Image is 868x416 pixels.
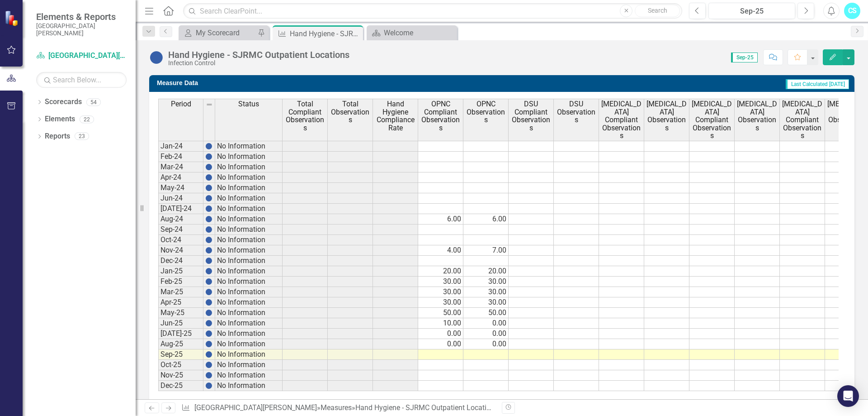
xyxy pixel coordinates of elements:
span: Period [171,100,191,108]
td: Aug-24 [158,214,203,225]
a: My Scorecard [181,27,255,38]
td: 50.00 [418,308,463,318]
a: Elements [45,114,75,124]
td: No Information [215,193,283,204]
input: Search Below... [36,72,127,88]
td: 0.00 [463,339,509,349]
td: 6.00 [418,214,463,225]
span: Hand Hygiene Compliance Rate [375,100,416,132]
img: BgCOk07PiH71IgAAAABJRU5ErkJggg== [205,174,212,181]
a: Scorecards [45,97,82,107]
div: Welcome [384,27,455,38]
h3: Measure Data [157,80,428,86]
td: Dec-25 [158,381,203,391]
img: BgCOk07PiH71IgAAAABJRU5ErkJggg== [205,143,212,150]
div: » » [181,403,495,413]
td: No Information [215,141,283,152]
img: BgCOk07PiH71IgAAAABJRU5ErkJggg== [205,278,212,285]
div: Hand Hygiene - SJRMC Outpatient Locations [290,28,361,39]
input: Search ClearPoint... [183,3,682,19]
td: Apr-25 [158,297,203,308]
td: Sep-25 [158,349,203,360]
td: Sep-24 [158,225,203,235]
td: Oct-24 [158,235,203,245]
td: No Information [215,152,283,162]
td: Jun-25 [158,318,203,329]
td: No Information [215,183,283,193]
td: No Information [215,172,283,183]
img: BgCOk07PiH71IgAAAABJRU5ErkJggg== [205,309,212,316]
img: BgCOk07PiH71IgAAAABJRU5ErkJggg== [205,153,212,160]
img: BgCOk07PiH71IgAAAABJRU5ErkJggg== [205,320,212,327]
td: No Information [215,162,283,172]
button: Search [635,5,680,17]
td: No Information [215,277,283,287]
img: BgCOk07PiH71IgAAAABJRU5ErkJggg== [205,330,212,337]
img: BgCOk07PiH71IgAAAABJRU5ErkJggg== [205,226,212,233]
td: No Information [215,266,283,277]
td: Jan-25 [158,266,203,277]
img: ClearPoint Strategy [5,10,20,26]
td: No Information [215,349,283,360]
div: Hand Hygiene - SJRMC Outpatient Locations [355,403,498,412]
div: Hand Hygiene - SJRMC Outpatient Locations [168,50,349,60]
span: [MEDICAL_DATA] Observations [827,100,868,132]
td: No Information [215,360,283,370]
img: BgCOk07PiH71IgAAAABJRU5ErkJggg== [205,236,212,244]
span: [MEDICAL_DATA] Compliant Observations [691,100,732,140]
td: 30.00 [463,287,509,297]
small: [GEOGRAPHIC_DATA][PERSON_NAME] [36,22,127,37]
img: BgCOk07PiH71IgAAAABJRU5ErkJggg== [205,372,212,379]
img: BgCOk07PiH71IgAAAABJRU5ErkJggg== [205,299,212,306]
td: No Information [215,329,283,339]
td: 30.00 [418,287,463,297]
img: BgCOk07PiH71IgAAAABJRU5ErkJggg== [205,351,212,358]
td: 50.00 [463,308,509,318]
td: 30.00 [463,297,509,308]
span: OPNC Compliant Observations [420,100,461,132]
td: Jun-24 [158,193,203,204]
span: [MEDICAL_DATA] Compliant Observations [601,100,642,140]
img: BgCOk07PiH71IgAAAABJRU5ErkJggg== [205,215,212,223]
div: 23 [75,133,89,140]
img: BgCOk07PiH71IgAAAABJRU5ErkJggg== [205,205,212,212]
a: Welcome [369,27,455,38]
td: No Information [215,214,283,225]
td: 10.00 [418,318,463,329]
span: [MEDICAL_DATA] Observations [736,100,778,132]
td: No Information [215,245,283,256]
img: No Information [149,50,164,65]
td: No Information [215,225,283,235]
span: Total Observations [330,100,371,124]
td: Mar-24 [158,162,203,172]
td: 20.00 [418,266,463,277]
img: BgCOk07PiH71IgAAAABJRU5ErkJggg== [205,361,212,368]
div: Sep-25 [712,6,792,17]
td: No Information [215,235,283,245]
span: [MEDICAL_DATA] Observations [646,100,687,132]
img: BgCOk07PiH71IgAAAABJRU5ErkJggg== [205,163,212,171]
td: Oct-25 [158,360,203,370]
td: No Information [215,256,283,266]
a: Reports [45,131,70,142]
img: BgCOk07PiH71IgAAAABJRU5ErkJggg== [205,257,212,264]
td: Jan-24 [158,141,203,152]
td: 7.00 [463,245,509,256]
span: Elements & Reports [36,11,127,22]
td: 6.00 [463,214,509,225]
td: 30.00 [418,277,463,287]
span: DSU Observations [556,100,597,124]
td: [DATE]-25 [158,329,203,339]
td: May-25 [158,308,203,318]
img: BgCOk07PiH71IgAAAABJRU5ErkJggg== [205,288,212,296]
span: Sep-25 [731,53,758,62]
td: No Information [215,297,283,308]
td: 30.00 [463,277,509,287]
div: 54 [86,98,101,106]
td: 30.00 [418,297,463,308]
td: No Information [215,287,283,297]
td: No Information [215,381,283,391]
div: My Scorecard [196,27,255,38]
td: 0.00 [418,339,463,349]
div: Open Intercom Messenger [837,385,859,407]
